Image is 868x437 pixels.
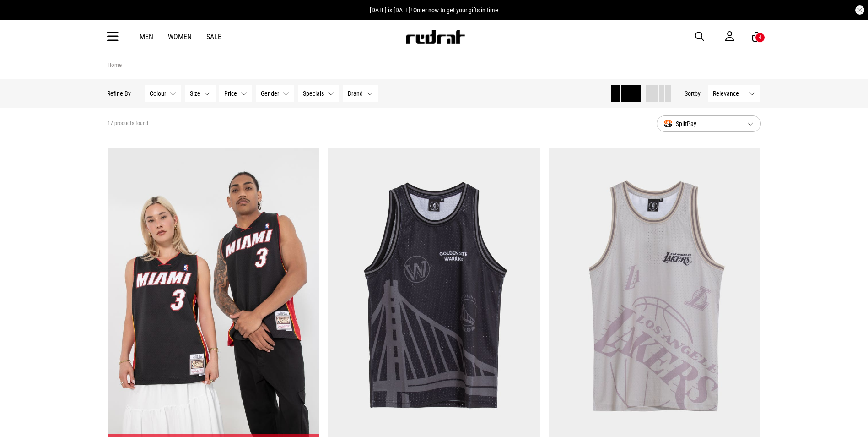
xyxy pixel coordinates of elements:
span: Price [225,90,237,97]
button: Sortby [685,88,701,99]
span: Colour [150,90,167,97]
span: Brand [348,90,363,97]
p: Refine By [108,90,131,97]
span: by [695,90,701,97]
span: 17 products found [108,120,148,127]
img: Redrat logo [405,30,465,44]
span: Gender [261,90,280,97]
button: SplitPay [657,115,761,132]
a: 4 [752,32,761,42]
div: 4 [759,34,761,41]
a: Sale [206,33,221,41]
button: Gender [256,85,295,102]
img: splitpay-icon.png [664,120,672,128]
button: Price [220,85,253,102]
button: Colour [145,85,182,102]
span: [DATE] is [DATE]! Order now to get your gifts in time [370,6,498,14]
button: Relevance [708,85,761,102]
button: Size [185,85,216,102]
span: SplitPay [664,118,740,129]
button: Brand [343,85,378,102]
button: Specials [298,85,340,102]
span: Specials [303,90,324,97]
a: Men [140,33,153,41]
a: Women [168,33,192,41]
span: Relevance [713,90,746,97]
span: Size [190,90,201,97]
a: Home [108,61,122,68]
